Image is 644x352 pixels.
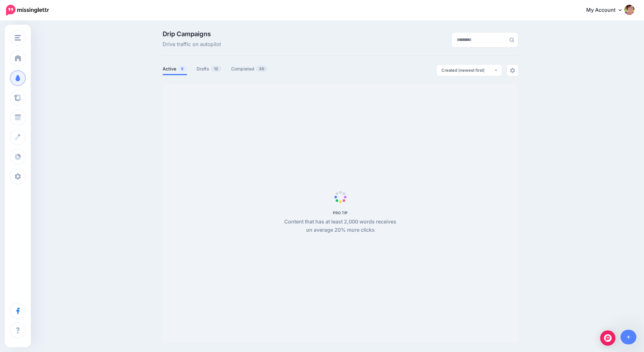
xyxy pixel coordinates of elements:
img: menu.png [15,35,21,41]
span: 12 [211,66,221,72]
span: 20 [256,66,267,72]
img: Missinglettr [6,5,49,16]
a: Completed20 [231,65,268,73]
a: My Account [580,3,634,18]
img: search-grey-6.png [509,37,514,42]
h5: PRO TIP [281,210,400,215]
div: Created (newest first) [441,67,494,73]
img: settings-grey.png [510,68,515,73]
a: Active9 [163,65,187,73]
a: Drafts12 [197,65,222,73]
span: Drip Campaigns [163,31,221,37]
span: Drive traffic on autopilot [163,40,221,49]
p: Content that has at least 2,000 words receives on average 20% more clicks [281,218,400,234]
button: Created (newest first) [437,65,502,76]
span: 9 [178,66,187,72]
div: Open Intercom Messenger [600,330,615,346]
